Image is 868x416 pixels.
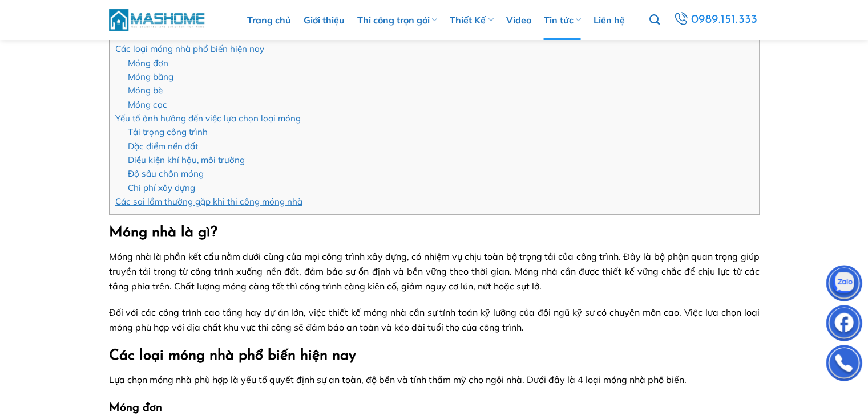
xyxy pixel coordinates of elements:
span: Lựa chọn móng nhà phù hợp là yếu tố quyết định sự an toàn, độ bền và tính thẩm mỹ cho ngôi nhà. D... [109,374,687,385]
a: Các loại móng nhà phổ biến hiện nay [115,43,264,54]
a: Móng cọc [128,99,167,110]
a: Tải trọng công trình [128,127,208,137]
a: Điều kiện khí hậu, môi trường [128,154,245,165]
span: Đối với các công trình cao tầng hay dự án lớn, việc thiết kế móng nhà cần sự tính toán kỹ lưỡng c... [109,307,760,333]
a: 0989.151.333 [672,10,759,30]
span: Móng nhà là phần kết cấu nằm dưới cùng của mọi công trình xây dựng, có nhiệm vụ chịu toàn bộ trọn... [109,251,760,291]
a: Đặc điểm nền đất [128,141,198,152]
img: Zalo [827,268,861,302]
a: Móng bè [128,85,163,96]
strong: Móng nhà là gì? [109,226,217,240]
img: MasHome – Tổng Thầu Thiết Kế Và Xây Nhà Trọn Gói [109,7,206,32]
img: Phone [827,348,861,382]
span: 0989.151.333 [691,10,758,30]
img: Facebook [827,308,861,342]
strong: Móng đơn [109,402,162,414]
a: Móng băng [128,71,173,82]
a: Chi phí xây dựng [128,182,195,193]
a: Móng đơn [128,58,168,68]
a: Các sai lầm thường gặp khi thi công móng nhà [115,196,302,207]
a: Tìm kiếm [649,8,659,32]
a: Yếu tố ảnh hưởng đến việc lựa chọn loại móng [115,113,301,124]
a: Độ sâu chôn móng [128,168,204,179]
strong: Các loại móng nhà phổ biến hiện nay [109,349,356,363]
